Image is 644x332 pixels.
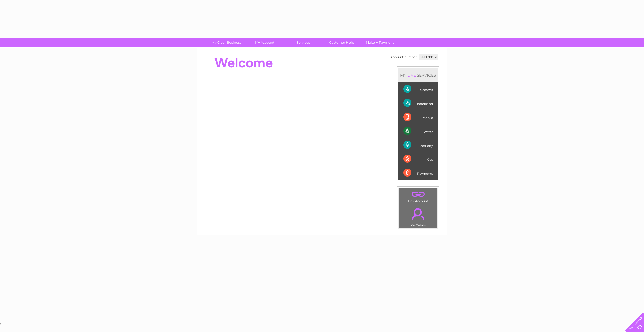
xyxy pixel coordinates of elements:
[282,38,324,47] a: Services
[359,38,401,47] a: Make A Payment
[400,190,436,199] a: .
[389,53,418,61] td: Account number
[398,188,438,204] td: Link Account
[403,138,433,152] div: Electricity
[403,166,433,180] div: Payments
[403,96,433,110] div: Broadband
[398,204,438,229] td: My Details
[403,82,433,96] div: Telecoms
[206,38,247,47] a: My Clear Business
[403,152,433,166] div: Gas
[406,73,417,78] div: LIVE
[400,205,436,223] a: .
[321,38,362,47] a: Customer Help
[244,38,286,47] a: My Account
[403,124,433,138] div: Water
[403,110,433,124] div: Mobile
[398,68,438,82] div: MY SERVICES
